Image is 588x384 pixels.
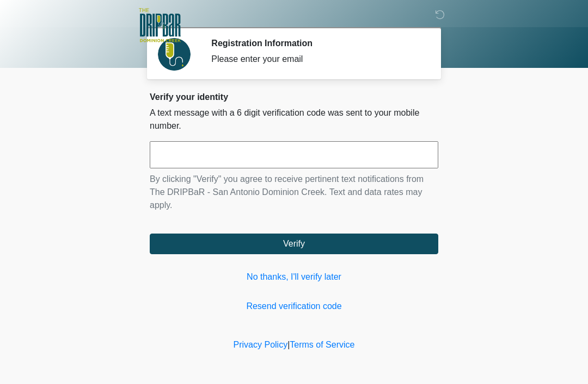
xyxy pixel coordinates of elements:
a: Terms of Service [290,340,354,349]
h2: Verify your identity [150,92,438,102]
a: Resend verification code [150,300,438,313]
a: | [287,340,290,349]
a: No thanks, I'll verify later [150,270,438,284]
img: The DRIPBaR - San Antonio Dominion Creek Logo [139,8,181,44]
p: A text message with a 6 digit verification code was sent to your mobile number. [150,106,438,133]
div: Please enter your email [211,53,422,66]
a: Privacy Policy [234,340,288,349]
p: By clicking "Verify" you agree to receive pertinent text notifications from The DRIPBaR - San Ant... [150,173,438,212]
img: Agent Avatar [158,38,191,71]
button: Verify [150,234,438,254]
